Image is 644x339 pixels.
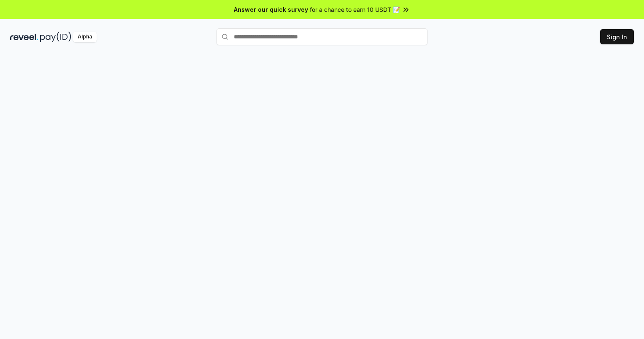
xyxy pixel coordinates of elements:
div: Alpha [73,32,97,42]
button: Sign In [600,29,634,44]
img: reveel_dark [10,32,38,42]
span: Answer our quick survey [234,5,308,14]
img: pay_id [40,32,71,42]
span: for a chance to earn 10 USDT 📝 [310,5,400,14]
